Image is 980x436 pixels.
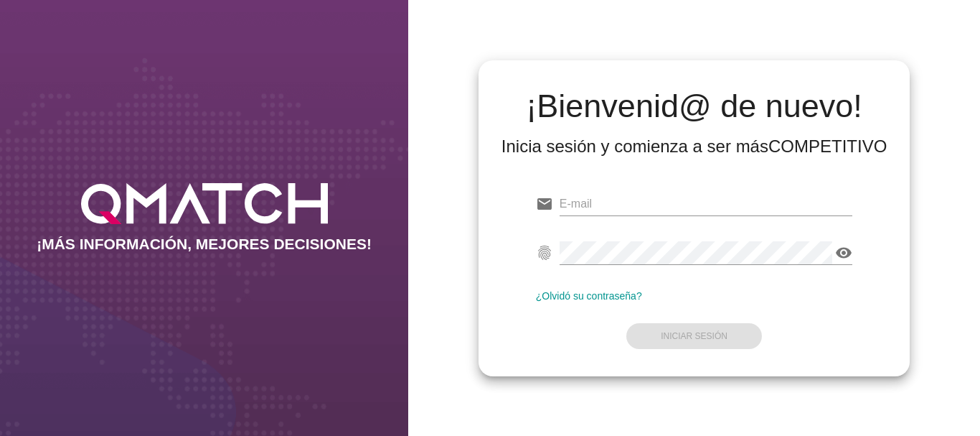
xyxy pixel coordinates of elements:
h2: ¡Bienvenid@ de nuevo! [501,89,887,124]
div: Inicia sesión y comienza a ser más [501,135,887,158]
input: E-mail [560,193,853,215]
strong: COMPETITIVO [768,136,887,156]
h2: ¡MÁS INFORMACIÓN, MEJORES DECISIONES! [37,236,372,253]
a: ¿Olvidó su contraseña? [536,290,642,302]
i: visibility [835,244,852,261]
i: fingerprint [536,244,553,261]
i: email [536,195,553,213]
